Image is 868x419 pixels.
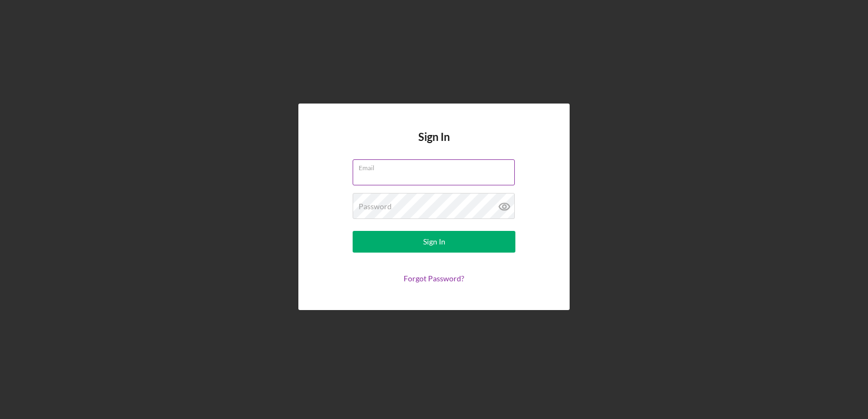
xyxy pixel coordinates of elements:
label: Password [359,202,392,211]
h4: Sign In [418,131,450,159]
div: Sign In [423,231,445,253]
label: Email [359,160,515,172]
button: Sign In [353,231,515,253]
a: Forgot Password? [404,274,464,283]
